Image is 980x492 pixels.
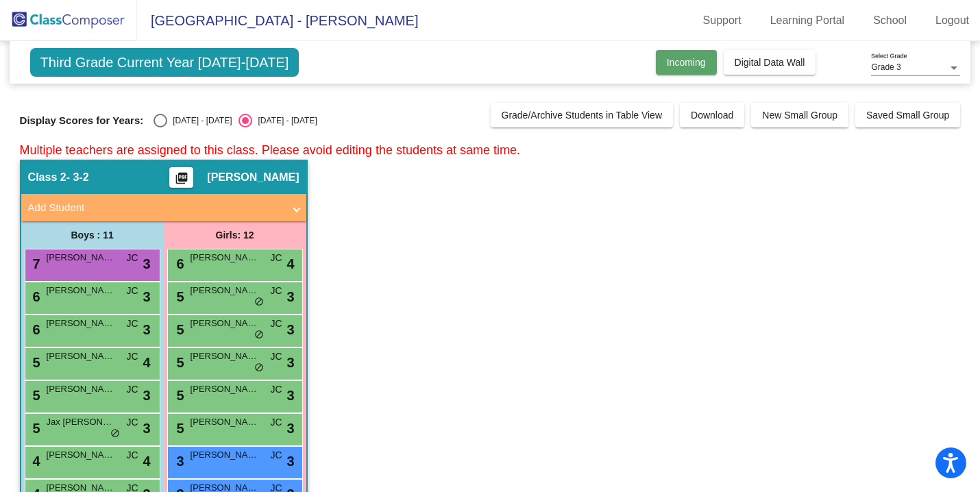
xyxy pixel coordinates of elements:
[286,319,294,340] span: 3
[47,251,115,265] span: [PERSON_NAME]
[656,50,717,75] button: Incoming
[286,352,294,373] span: 3
[167,114,232,127] div: [DATE] - [DATE]
[29,388,40,403] span: 5
[143,319,150,340] span: 3
[751,103,848,127] button: New Small Group
[270,284,282,298] span: JC
[762,110,837,121] span: New Small Group
[491,103,674,127] button: Grade/Archive Students in Table View
[692,10,752,32] a: Support
[126,317,138,331] span: JC
[143,385,150,406] span: 3
[207,171,299,184] span: [PERSON_NAME]
[270,251,282,265] span: JC
[286,254,294,274] span: 4
[191,448,259,462] span: [PERSON_NAME]
[21,221,164,249] div: Boys : 11
[20,114,144,127] span: Display Scores for Years:
[191,382,259,396] span: [PERSON_NAME]
[680,103,744,127] button: Download
[254,330,264,341] span: do_not_disturb_alt
[47,382,115,396] span: [PERSON_NAME]
[924,10,980,32] a: Logout
[254,297,264,308] span: do_not_disturb_alt
[143,418,150,439] span: 3
[173,454,184,469] span: 3
[254,362,264,373] span: do_not_disturb_alt
[270,448,282,463] span: JC
[270,382,282,397] span: JC
[143,254,150,274] span: 3
[191,415,259,429] span: [PERSON_NAME]
[47,448,115,462] span: [PERSON_NAME] [PERSON_NAME]
[143,451,150,471] span: 4
[66,171,89,184] span: - 3-2
[47,317,115,330] span: [PERSON_NAME]
[137,10,418,32] span: [GEOGRAPHIC_DATA] - [PERSON_NAME]
[154,114,317,127] mat-radio-group: Select an option
[126,382,138,397] span: JC
[28,200,283,216] mat-panel-title: Add Student
[173,256,184,271] span: 6
[270,415,282,430] span: JC
[855,103,960,127] button: Saved Small Group
[29,454,40,469] span: 4
[29,322,40,337] span: 6
[47,349,115,363] span: [PERSON_NAME]
[173,289,184,304] span: 5
[126,415,138,430] span: JC
[270,317,282,331] span: JC
[735,57,805,68] span: Digital Data Wall
[691,110,733,121] span: Download
[143,286,150,307] span: 3
[20,143,520,157] span: Multiple teachers are assigned to this class. Please avoid editing the students at same time.
[21,194,306,221] mat-expansion-panel-header: Add Student
[29,421,40,436] span: 5
[191,284,259,297] span: [PERSON_NAME]
[286,418,294,439] span: 3
[28,171,66,184] span: Class 2
[126,448,138,463] span: JC
[110,428,120,439] span: do_not_disturb_alt
[173,355,184,370] span: 5
[164,221,306,249] div: Girls: 12
[286,385,294,406] span: 3
[173,421,184,436] span: 5
[173,322,184,337] span: 5
[191,317,259,330] span: [PERSON_NAME]
[47,415,115,429] span: Jax [PERSON_NAME]
[862,10,918,32] a: School
[173,171,190,190] mat-icon: picture_as_pdf
[126,349,138,364] span: JC
[502,110,663,121] span: Grade/Archive Students in Table View
[871,62,901,72] span: Grade 3
[270,349,282,364] span: JC
[191,349,259,363] span: [PERSON_NAME]
[29,355,40,370] span: 5
[143,352,150,373] span: 4
[286,451,294,471] span: 3
[29,289,40,304] span: 6
[286,286,294,307] span: 3
[191,251,259,265] span: [PERSON_NAME]
[866,110,949,121] span: Saved Small Group
[126,251,138,265] span: JC
[724,50,816,75] button: Digital Data Wall
[169,167,193,188] button: Print Students Details
[759,10,856,32] a: Learning Portal
[30,48,299,77] span: Third Grade Current Year [DATE]-[DATE]
[47,284,115,297] span: [PERSON_NAME]
[667,57,706,68] span: Incoming
[29,256,40,271] span: 7
[252,114,317,127] div: [DATE] - [DATE]
[173,388,184,403] span: 5
[126,284,138,298] span: JC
